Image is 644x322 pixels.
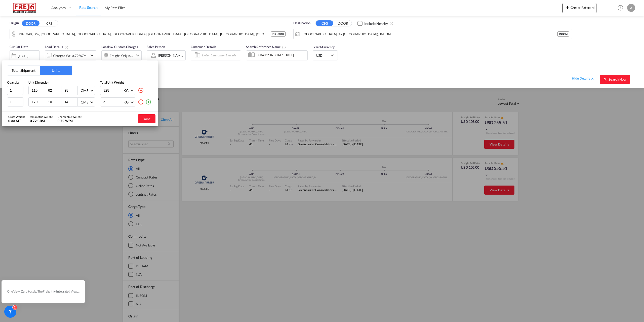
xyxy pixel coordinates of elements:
[58,115,82,119] div: Chargeable Weight
[48,88,61,93] input: W
[124,100,129,104] div: KG
[81,100,88,104] div: CMS
[145,99,151,105] md-icon: icon-plus-circle-outline
[48,100,61,104] input: W
[138,87,144,93] md-icon: icon-minus-circle-outline
[8,119,25,123] div: 0.33 MT
[7,81,23,85] div: Quantity
[31,100,45,104] input: L
[7,97,23,106] input: Qty
[124,88,129,93] div: KG
[30,119,53,123] div: 0.72 CBM
[40,66,72,75] button: Units
[30,115,53,119] div: Volumetric Weight
[8,115,25,119] div: Gross Weight
[81,88,88,93] div: CMS
[7,86,23,95] input: Qty
[58,119,82,123] div: 0.72 W/M
[7,66,40,75] button: Total Shipment
[64,88,77,93] input: H
[31,88,45,93] input: L
[138,114,155,123] button: Done
[138,99,144,105] md-icon: icon-minus-circle-outline
[100,81,153,85] div: Total Unit Weight
[28,81,95,85] div: Unit Dimension
[103,98,123,106] input: Enter weight
[64,100,77,104] input: H
[103,86,123,95] input: Enter weight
